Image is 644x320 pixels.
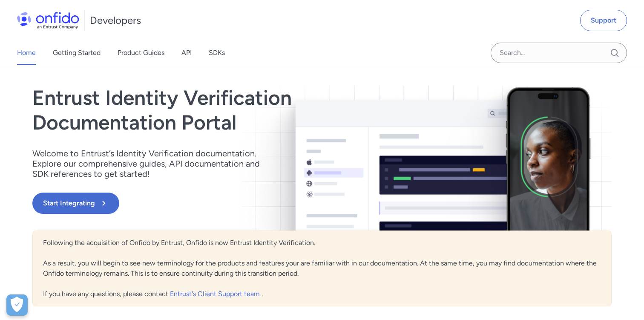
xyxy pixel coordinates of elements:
a: Product Guides [118,41,164,65]
a: API [181,41,192,65]
h1: Developers [90,14,141,27]
div: Following the acquisition of Onfido by Entrust, Onfido is now Entrust Identity Verification. As a... [32,231,612,306]
a: Entrust's Client Support team [170,290,262,298]
button: Open Preferences [6,294,28,316]
a: Getting Started [53,41,101,65]
button: Start Integrating [32,193,119,214]
a: SDKs [209,41,225,65]
img: Onfido Logo [17,12,79,29]
a: Home [17,41,36,65]
div: Cookie Preferences [6,294,28,316]
input: Onfido search input field [491,43,627,63]
a: Start Integrating [32,193,438,214]
p: Welcome to Entrust’s Identity Verification documentation. Explore our comprehensive guides, API d... [32,148,271,179]
a: Support [580,10,627,31]
h1: Entrust Identity Verification Documentation Portal [32,86,438,135]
